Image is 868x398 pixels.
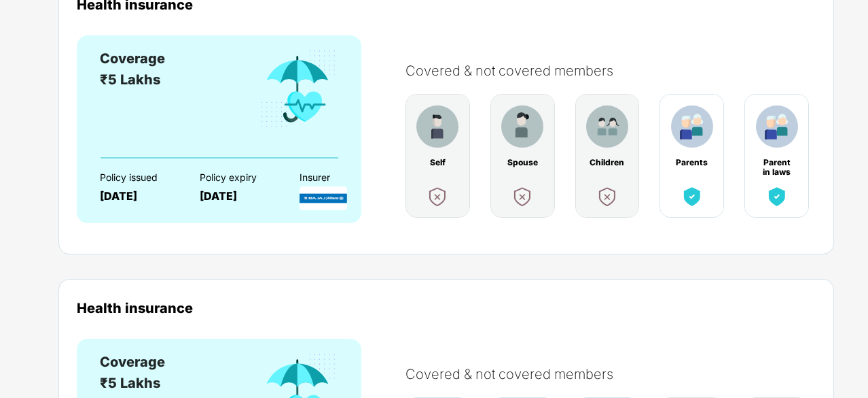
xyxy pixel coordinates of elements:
img: benefitCardImg [416,105,458,148]
span: ₹5 Lakhs [100,375,160,391]
div: Parent in laws [759,158,795,167]
img: benefitCardImg [756,105,798,148]
img: benefitCardImg [258,48,338,130]
img: benefitCardImg [425,184,450,209]
div: Coverage [100,352,165,373]
img: benefitCardImg [595,184,619,209]
div: Policy issued [100,172,176,183]
img: benefitCardImg [765,184,789,209]
img: benefitCardImg [510,184,535,209]
div: Covered & not covered members [405,366,829,382]
img: benefitCardImg [671,105,713,148]
img: benefitCardImg [586,105,628,148]
div: Self [420,158,455,167]
div: Insurer [300,172,376,183]
div: Covered & not covered members [405,63,829,79]
div: Children [590,158,625,167]
img: benefitCardImg [680,184,704,209]
div: Health insurance [77,300,816,316]
img: InsurerLogo [300,186,347,210]
div: Coverage [100,48,165,69]
div: [DATE] [100,190,176,203]
div: [DATE] [200,190,276,203]
span: ₹5 Lakhs [100,71,160,88]
div: Spouse [505,158,540,167]
img: benefitCardImg [501,105,543,148]
div: Parents [674,158,710,167]
div: Policy expiry [200,172,276,183]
